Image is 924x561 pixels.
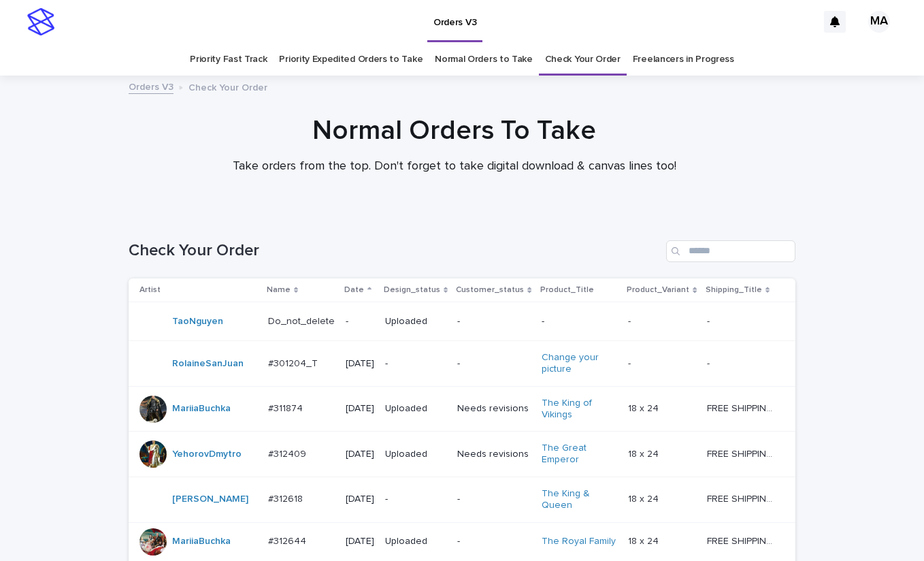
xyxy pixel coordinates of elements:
p: #301204_T [268,355,320,370]
p: - [628,313,633,327]
p: #312409 [268,446,309,460]
a: Change your picture [542,352,618,375]
p: - [457,316,530,327]
p: Uploaded [385,316,446,327]
p: - [542,316,618,327]
p: Product_Title [540,283,594,298]
p: Artist [139,283,161,298]
p: [DATE] [346,536,374,547]
p: - [707,355,712,370]
p: FREE SHIPPING - preview in 1-2 business days, after your approval delivery will take 5-10 b.d. [707,533,776,547]
a: YehorovDmytro [172,449,242,460]
p: Uploaded [385,536,446,547]
p: Date [344,283,364,298]
tr: TaoNguyen Do_not_deleteDo_not_delete -Uploaded---- -- [129,302,795,341]
p: - [385,358,446,370]
a: RolaineSanJuan [172,358,244,370]
a: Freelancers in Progress [633,44,734,76]
tr: YehorovDmytro #312409#312409 [DATE]UploadedNeeds revisionsThe Great Emperor 18 x 2418 x 24 FREE S... [129,432,795,477]
p: 18 x 24 [628,491,661,505]
a: Check Your Order [545,44,621,76]
a: The King of Vikings [542,398,618,421]
p: Check Your Order [188,79,267,94]
h1: Check Your Order [129,241,661,261]
p: Do_not_delete [268,313,337,327]
p: Name [267,283,291,298]
a: The King & Queen [542,488,618,511]
p: Design_status [384,283,440,298]
a: MariiaBuchka [172,403,231,415]
p: - [457,358,530,370]
p: Product_Variant [627,283,689,298]
a: Priority Expedited Orders to Take [279,44,423,76]
p: 18 x 24 [628,446,661,460]
p: [DATE] [346,449,374,460]
p: FREE SHIPPING - preview in 1-2 business days, after your approval delivery will take 5-10 b.d. [707,491,776,505]
h1: Normal Orders To Take [121,114,788,147]
p: - [385,494,446,505]
tr: MariiaBuchka #311874#311874 [DATE]UploadedNeeds revisionsThe King of Vikings 18 x 2418 x 24 FREE ... [129,386,795,432]
p: 18 x 24 [628,400,661,415]
p: #312618 [268,491,306,505]
a: TaoNguyen [172,316,223,327]
p: Needs revisions [457,403,530,415]
p: #311874 [268,400,306,415]
tr: RolaineSanJuan #301204_T#301204_T [DATE]--Change your picture -- -- [129,341,795,387]
p: FREE SHIPPING - preview in 1-2 business days, after your approval delivery will take 5-10 b.d. [707,446,776,460]
a: [PERSON_NAME] [172,494,248,505]
a: Normal Orders to Take [435,44,533,76]
p: Shipping_Title [706,283,762,298]
p: Needs revisions [457,449,530,460]
p: - [457,536,530,547]
p: - [457,494,530,505]
p: - [346,316,374,327]
a: The Great Emperor [542,443,618,466]
p: - [628,355,633,370]
p: [DATE] [346,494,374,505]
p: Customer_status [456,283,524,298]
p: #312644 [268,533,309,547]
p: Uploaded [385,449,446,460]
p: [DATE] [346,358,374,370]
input: Search [666,240,795,262]
div: MA [868,11,890,33]
p: Take orders from the top. Don't forget to take digital download & canvas lines too! [182,159,727,174]
a: Priority Fast Track [190,44,267,76]
a: Orders V3 [129,78,174,94]
img: stacker-logo-s-only.png [27,8,54,35]
p: - [707,313,712,327]
p: 18 x 24 [628,533,661,547]
a: The Royal Family [542,536,616,547]
tr: MariiaBuchka #312644#312644 [DATE]Uploaded-The Royal Family 18 x 2418 x 24 FREE SHIPPING - previe... [129,522,795,561]
a: MariiaBuchka [172,536,231,547]
p: Uploaded [385,403,446,415]
p: [DATE] [346,403,374,415]
p: FREE SHIPPING - preview in 1-2 business days, after your approval delivery will take 5-10 b.d. [707,400,776,415]
tr: [PERSON_NAME] #312618#312618 [DATE]--The King & Queen 18 x 2418 x 24 FREE SHIPPING - preview in 1... [129,477,795,522]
